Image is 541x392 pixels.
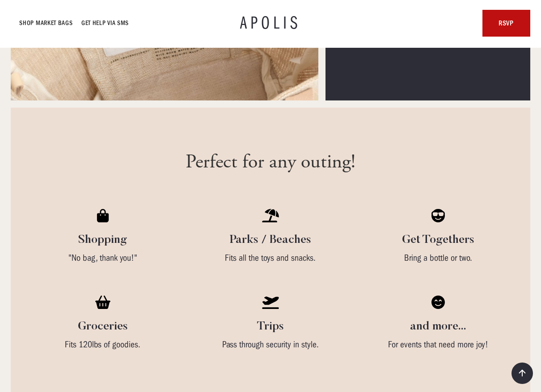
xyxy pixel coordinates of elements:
[225,253,316,263] div: Fits all the toys and snacks.
[404,253,472,263] div: Bring a bottle or two.
[65,339,140,350] div: Fits 120lbs of goodies.
[82,18,129,29] a: GET HELP VIA SMS
[388,339,488,350] div: For events that need more joy!
[257,320,284,334] h4: Trips
[402,233,474,247] h4: Get Togethers
[186,150,355,174] h3: Perfect for any outing!
[410,320,466,334] h4: and more...
[482,10,530,37] a: rsvp
[68,253,137,263] div: "No bag, thank you!"
[78,320,128,334] h4: Groceries
[230,233,311,247] h4: Parks / Beaches
[240,14,301,32] a: APOLIS
[20,18,73,29] a: Shop Market bags
[78,233,127,247] h4: Shopping
[222,339,319,350] div: Pass through security in style.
